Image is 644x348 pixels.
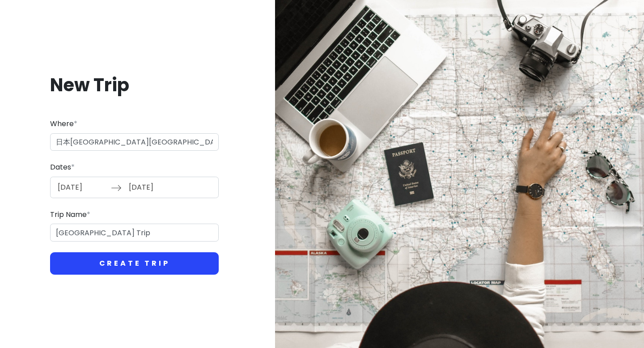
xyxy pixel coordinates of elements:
label: Dates [50,161,75,173]
input: Give it a name [50,224,219,242]
input: End Date [124,177,182,198]
label: Trip Name [50,209,90,221]
label: Where [50,118,77,130]
h1: New Trip [50,73,219,97]
button: Create Trip [50,252,219,275]
input: City (e.g., New York) [50,133,219,151]
input: Start Date [53,177,111,198]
